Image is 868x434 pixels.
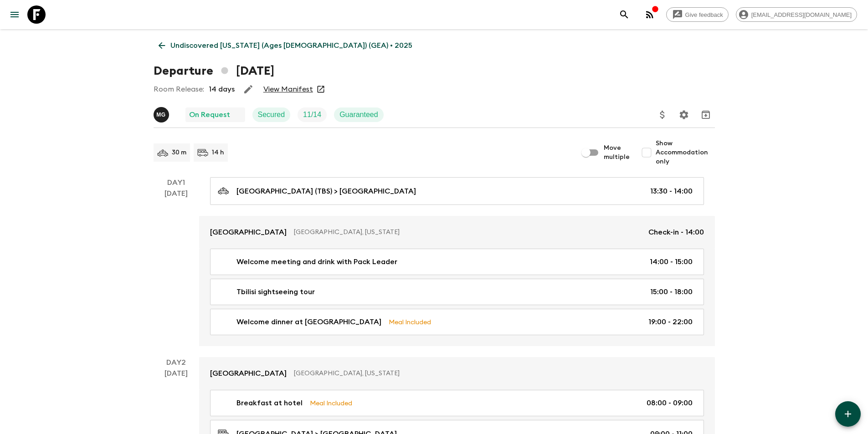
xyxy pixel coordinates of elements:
[199,357,715,390] a: [GEOGRAPHIC_DATA][GEOGRAPHIC_DATA], [US_STATE]
[210,309,704,335] a: Welcome dinner at [GEOGRAPHIC_DATA]Meal Included19:00 - 22:00
[236,317,381,327] p: Welcome dinner at [GEOGRAPHIC_DATA]
[236,286,315,297] p: Tbilisi sightseeing tour
[650,256,693,267] p: 14:00 - 15:00
[154,36,417,55] a: Undiscovered [US_STATE] (Ages [DEMOGRAPHIC_DATA]) (GEA) • 2025
[653,106,672,124] button: Update Price, Early Bird Discount and Costs
[210,249,704,275] a: Welcome meeting and drink with Pack Leader14:00 - 15:00
[154,84,204,95] p: Room Release:
[5,5,24,24] button: menu
[615,5,633,24] button: search adventures
[746,11,857,18] span: [EMAIL_ADDRESS][DOMAIN_NAME]
[189,109,230,120] p: On Request
[236,256,397,267] p: Welcome meeting and drink with Pack Leader
[236,186,416,197] p: [GEOGRAPHIC_DATA] (TBS) > [GEOGRAPHIC_DATA]
[210,279,704,305] a: Tbilisi sightseeing tour15:00 - 18:00
[164,188,188,346] div: [DATE]
[199,216,715,249] a: [GEOGRAPHIC_DATA][GEOGRAPHIC_DATA], [US_STATE]Check-in - 14:00
[303,109,321,120] p: 11 / 14
[154,177,199,188] p: Day 1
[339,109,378,120] p: Guaranteed
[212,148,224,157] p: 14 h
[209,84,235,95] p: 14 days
[298,107,327,122] div: Trip Fill
[170,40,412,51] p: Undiscovered [US_STATE] (Ages [DEMOGRAPHIC_DATA]) (GEA) • 2025
[154,357,199,368] p: Day 2
[310,398,352,408] p: Meal Included
[156,111,166,118] p: M G
[650,286,693,297] p: 15:00 - 18:00
[252,107,291,122] div: Secured
[258,109,285,120] p: Secured
[736,7,857,22] div: [EMAIL_ADDRESS][DOMAIN_NAME]
[294,369,697,378] p: [GEOGRAPHIC_DATA], [US_STATE]
[172,148,186,157] p: 30 m
[666,7,729,22] a: Give feedback
[389,317,431,327] p: Meal Included
[604,143,630,162] span: Move multiple
[154,107,171,123] button: MG
[697,106,715,124] button: Archive (Completed, Cancelled or Unsynced Departures only)
[680,11,728,18] span: Give feedback
[656,139,715,166] span: Show Accommodation only
[210,177,704,205] a: [GEOGRAPHIC_DATA] (TBS) > [GEOGRAPHIC_DATA]13:30 - 14:00
[236,398,303,408] p: Breakfast at hotel
[648,227,704,238] p: Check-in - 14:00
[210,368,287,379] p: [GEOGRAPHIC_DATA]
[675,106,693,124] button: Settings
[650,186,693,197] p: 13:30 - 14:00
[154,62,274,80] h1: Departure [DATE]
[647,398,693,408] p: 08:00 - 09:00
[263,85,313,94] a: View Manifest
[154,110,171,117] span: Mariam Gabichvadze
[210,390,704,416] a: Breakfast at hotelMeal Included08:00 - 09:00
[648,317,693,327] p: 19:00 - 22:00
[294,228,641,237] p: [GEOGRAPHIC_DATA], [US_STATE]
[210,227,287,238] p: [GEOGRAPHIC_DATA]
